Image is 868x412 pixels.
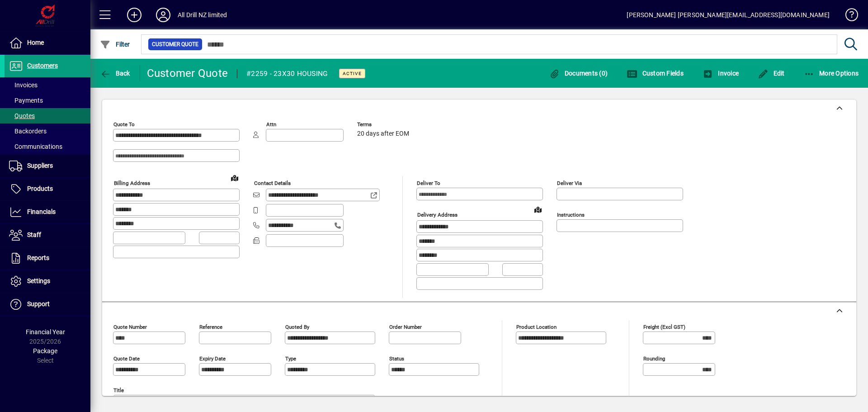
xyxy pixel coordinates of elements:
mat-label: Reference [199,323,222,330]
span: Communications [9,143,62,150]
div: All Drill NZ limited [178,8,227,22]
span: Back [100,70,130,77]
span: Products [27,185,53,192]
mat-label: Order number [389,323,422,330]
span: Filter [100,41,130,48]
span: Customer Quote [152,40,198,49]
mat-label: Deliver To [417,180,440,186]
a: Backorders [5,123,90,139]
span: 20 days after EOM [357,130,409,137]
a: Communications [5,139,90,154]
mat-label: Expiry date [199,355,226,361]
span: Invoices [9,81,38,89]
span: Staff [27,231,41,238]
a: Staff [5,224,90,246]
a: Knowledge Base [839,2,857,31]
a: Products [5,178,90,200]
span: More Options [804,70,859,77]
a: Settings [5,270,90,293]
div: Customer Quote [147,66,228,81]
span: Financial Year [26,328,65,336]
span: Reports [27,254,49,261]
a: Home [5,32,90,54]
span: Support [27,300,50,308]
button: More Options [802,65,861,81]
a: Suppliers [5,155,90,177]
span: Custom Fields [627,70,684,77]
button: Documents (0) [547,65,610,81]
span: Home [27,39,44,46]
span: Terms [357,122,411,128]
button: Add [120,7,149,23]
span: Customers [27,62,58,69]
a: Reports [5,247,90,270]
app-page-header-button: Back [90,65,140,81]
span: Documents (0) [549,70,608,77]
span: Invoice [703,70,739,77]
mat-label: Freight (excl GST) [643,323,685,330]
span: Package [33,347,57,355]
span: Payments [9,97,43,104]
mat-label: Product location [516,323,557,330]
mat-label: Title [113,387,124,393]
mat-label: Type [285,355,296,361]
a: Support [5,293,90,316]
button: Profile [149,7,178,23]
mat-label: Quote date [113,355,140,361]
mat-label: Rounding [643,355,665,361]
span: Backorders [9,128,47,135]
a: View on map [227,170,242,185]
a: View on map [531,202,545,217]
mat-label: Attn [266,121,276,128]
span: Quotes [9,112,35,119]
div: [PERSON_NAME] [PERSON_NAME][EMAIL_ADDRESS][DOMAIN_NAME] [627,8,830,22]
a: Quotes [5,108,90,123]
span: Suppliers [27,162,53,169]
span: Active [343,71,362,76]
div: #2259 - 23X30 HOUSING [246,66,328,81]
mat-label: Quoted by [285,323,309,330]
span: Edit [758,70,785,77]
a: Payments [5,93,90,108]
mat-label: Status [389,355,404,361]
button: Filter [98,36,132,52]
button: Custom Fields [624,65,686,81]
mat-label: Instructions [557,212,585,218]
button: Edit [755,65,787,81]
a: Financials [5,201,90,223]
mat-label: Deliver via [557,180,582,186]
mat-label: Quote number [113,323,147,330]
button: Back [98,65,132,81]
mat-label: Quote To [113,121,135,128]
button: Invoice [700,65,741,81]
span: Financials [27,208,56,215]
a: Invoices [5,77,90,93]
span: Settings [27,277,50,284]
